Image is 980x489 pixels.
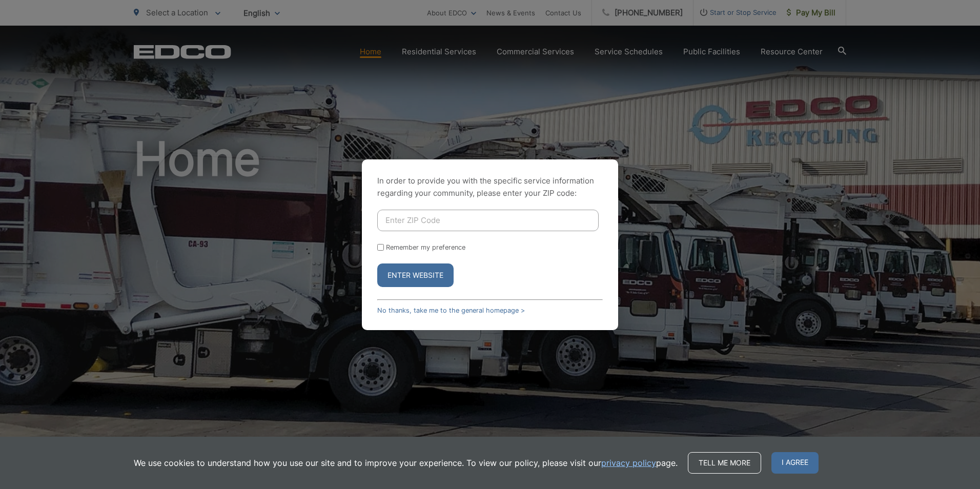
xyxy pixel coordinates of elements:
p: We use cookies to understand how you use our site and to improve your experience. To view our pol... [134,457,678,469]
a: privacy policy [601,457,656,469]
label: Remember my preference [386,243,465,251]
a: No thanks, take me to the general homepage > [377,307,525,314]
button: Enter Website [377,263,454,287]
a: Tell me more [688,452,761,474]
p: In order to provide you with the specific service information regarding your community, please en... [377,175,603,199]
span: I agree [771,452,819,474]
input: Enter ZIP Code [377,210,599,231]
